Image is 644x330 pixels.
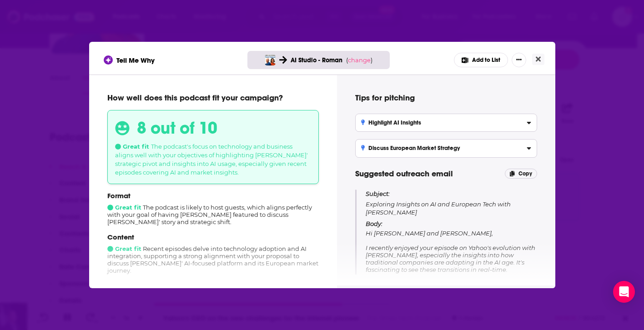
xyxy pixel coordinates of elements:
[512,53,526,67] button: Show More Button
[366,190,390,198] span: Subject:
[107,191,319,200] p: Format
[361,120,422,126] h3: Highlight AI Insights
[366,220,382,227] span: Body:
[265,55,276,65] img: The Times Tech Podcast
[532,54,544,65] button: Close
[361,145,460,151] h3: Discuss European Market Strategy
[346,56,372,64] span: ( )
[115,143,149,150] span: Great fit
[366,190,537,216] p: Exploring Insights on AI and European Tech with [PERSON_NAME]
[613,281,635,303] div: Open Intercom Messenger
[105,57,111,63] img: tell me why sparkle
[107,233,319,241] p: Content
[107,204,141,211] span: Great fit
[115,143,308,176] span: The podcast's focus on technology and business aligns well with your objectives of highlighting [...
[348,56,371,64] span: change
[518,170,532,177] span: Copy
[137,118,217,138] h3: 8 out of 10
[107,245,141,252] span: Great fit
[355,93,537,103] h4: Tips for pitching
[454,53,508,67] button: Add to List
[107,93,319,103] p: How well does this podcast fit your campaign?
[116,56,155,65] span: Tell Me Why
[291,56,342,64] span: AI Studio - Roman
[107,191,319,225] div: The podcast is likely to host guests, which aligns perfectly with your goal of having [PERSON_NAM...
[107,233,319,274] div: Recent episodes delve into technology adoption and AI integration, supporting a strong alignment ...
[355,169,453,179] span: Suggested outreach email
